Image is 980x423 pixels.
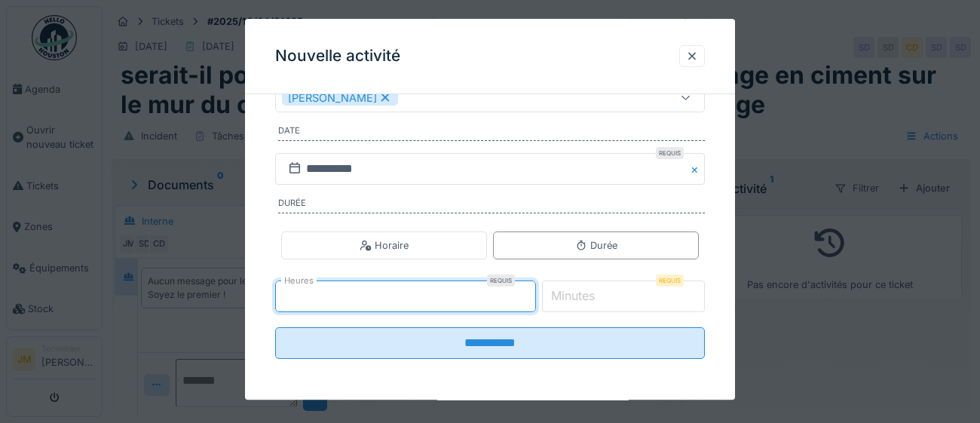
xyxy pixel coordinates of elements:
button: Close [688,154,705,185]
label: Heures [281,275,317,288]
div: Durée [575,238,617,253]
label: Durée [278,198,705,214]
label: Date [278,125,705,142]
div: Horaire [360,238,409,253]
div: [PERSON_NAME] [282,90,398,106]
div: Requis [656,148,684,160]
label: Minutes [548,287,598,305]
div: Requis [656,275,684,287]
div: Requis [487,275,515,287]
h3: Nouvelle activité [275,47,400,66]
